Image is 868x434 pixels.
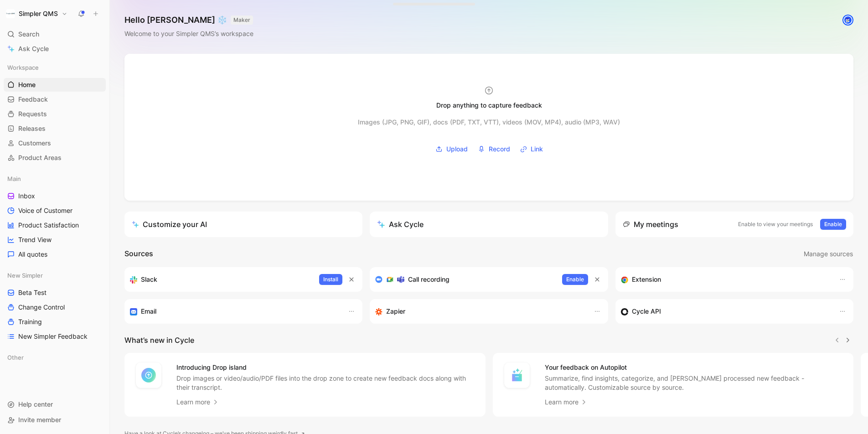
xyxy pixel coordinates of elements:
[18,153,62,162] span: Product Areas
[545,362,843,373] h4: Your feedback on Autopilot
[19,10,58,18] h1: Simpler QMS
[132,219,207,230] div: Customize your AI
[176,374,475,392] p: Drop images or video/audio/PDF files into the drop zone to create new feedback docs along with th...
[4,351,106,364] div: Other
[130,306,339,317] div: Forward emails to your feedback inbox
[4,107,106,121] a: Requests
[18,191,35,201] span: Inbox
[18,332,88,341] span: New Simpler Feedback
[18,235,52,244] span: Trend View
[517,142,546,156] button: Link
[475,142,513,156] button: Record
[18,206,72,215] span: Voice of Customer
[18,221,79,230] span: Product Satisfaction
[566,275,584,284] span: Enable
[124,335,194,346] h2: What’s new in Cycle
[4,78,106,92] a: Home
[4,122,106,135] a: Releases
[18,109,47,119] span: Requests
[804,248,853,259] span: Manage sources
[621,306,830,317] div: Sync customers & send feedback from custom sources. Get inspired by our favorite use case
[489,144,510,155] span: Record
[4,136,106,150] a: Customers
[4,351,106,367] div: Other
[141,306,156,317] h3: Email
[632,274,661,285] h3: Extension
[4,42,106,56] a: Ask Cycle
[4,286,106,300] a: Beta Test
[4,233,106,247] a: Trend View
[408,274,449,285] h3: Call recording
[18,95,48,104] span: Feedback
[4,330,106,343] a: New Simpler Feedback
[124,28,253,39] div: Welcome to your Simpler QMS’s workspace
[4,204,106,217] a: Voice of Customer
[18,139,51,148] span: Customers
[231,15,253,25] button: MAKER
[432,142,471,156] button: Upload
[843,15,852,25] img: avatar
[738,220,813,229] p: Enable to view your meetings
[141,274,157,285] h3: Slack
[18,29,39,40] span: Search
[4,93,106,106] a: Feedback
[824,220,842,229] span: Enable
[18,250,47,259] span: All quotes
[377,219,424,230] div: Ask Cycle
[7,174,21,183] span: Main
[4,189,106,203] a: Inbox
[375,306,584,317] div: Capture feedback from thousands of sources with Zapier (survey results, recordings, sheets, etc).
[4,7,70,20] button: Simpler QMSSimpler QMS
[18,80,36,89] span: Home
[18,416,61,424] span: Invite member
[4,218,106,232] a: Product Satisfaction
[4,172,106,261] div: MainInboxVoice of CustomerProduct SatisfactionTrend ViewAll quotes
[4,61,106,74] div: Workspace
[623,219,678,230] div: My meetings
[4,300,106,314] a: Change Control
[436,100,542,111] div: Drop anything to capture feedback
[18,317,42,326] span: Training
[7,63,39,72] span: Workspace
[130,274,312,285] div: Sync your customers, send feedback and get updates in Slack
[632,306,661,317] h3: Cycle API
[386,306,405,317] h3: Zapier
[4,269,106,282] div: New Simpler
[4,315,106,329] a: Training
[370,212,608,237] button: Ask Cycle
[124,248,153,260] h2: Sources
[18,400,53,408] span: Help center
[4,27,106,41] div: Search
[124,212,362,237] a: Customize your AI
[358,117,620,128] div: Images (JPG, PNG, GIF), docs (PDF, TXT, VTT), videos (MOV, MP4), audio (MP3, WAV)
[4,172,106,186] div: Main
[176,397,219,408] a: Learn more
[7,353,24,362] span: Other
[18,303,65,312] span: Change Control
[18,124,46,133] span: Releases
[4,413,106,427] div: Invite member
[531,144,543,155] span: Link
[18,43,49,54] span: Ask Cycle
[4,398,106,411] div: Help center
[6,9,15,18] img: Simpler QMS
[323,275,338,284] span: Install
[7,271,43,280] span: New Simpler
[545,397,588,408] a: Learn more
[446,144,468,155] span: Upload
[4,151,106,165] a: Product Areas
[545,374,843,392] p: Summarize, find insights, categorize, and [PERSON_NAME] processed new feedback - automatically. C...
[124,15,253,26] h1: Hello [PERSON_NAME] ❄️
[18,288,46,297] span: Beta Test
[803,248,853,260] button: Manage sources
[621,274,830,285] div: Capture feedback from anywhere on the web
[4,248,106,261] a: All quotes
[4,269,106,343] div: New SimplerBeta TestChange ControlTrainingNew Simpler Feedback
[820,219,846,230] button: Enable
[562,274,588,285] button: Enable
[176,362,475,373] h4: Introducing Drop island
[319,274,342,285] button: Install
[375,274,554,285] div: Record & transcribe meetings from Zoom, Meet & Teams.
